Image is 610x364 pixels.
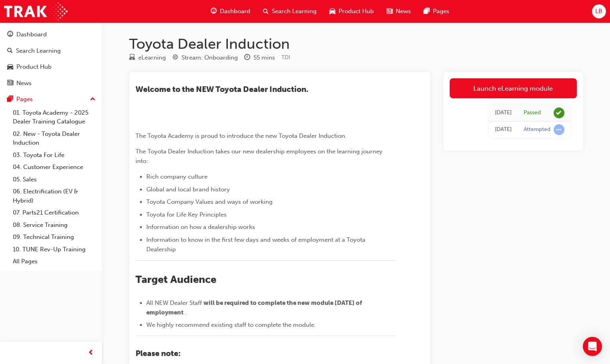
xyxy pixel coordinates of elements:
a: search-iconSearch Learning [257,3,323,20]
a: 06. Electrification (EV & Hybrid) [10,185,99,207]
span: news-icon [387,6,393,16]
span: LB [595,7,602,16]
span: target-icon [172,54,178,62]
span: Search Learning [272,7,317,16]
span: Dashboard [220,7,250,16]
span: . [185,309,187,316]
span: Global and local brand history [146,186,230,193]
a: pages-iconPages [417,3,456,20]
span: The Toyota Dealer Induction takes our new dealership employees on the learning journey into: [136,148,384,165]
span: pages-icon [7,96,13,103]
a: 09. Technical Training [10,231,99,243]
span: will be required to complete the new module [DATE] of employment [146,299,363,316]
span: clock-icon [244,54,250,62]
span: up-icon [90,94,96,105]
a: News [3,76,99,91]
div: Duration [244,53,275,63]
h1: Toyota Dealer Induction [129,35,583,53]
span: learningRecordVerb_PASS-icon [554,107,564,118]
a: Product Hub [3,60,99,74]
span: prev-icon [88,348,94,358]
a: 03. Toyota For Life [10,149,99,161]
span: Information on how a dealership works [146,223,255,231]
div: Dashboard [16,30,47,39]
a: 10. TUNE Rev-Up Training [10,243,99,256]
a: guage-iconDashboard [204,3,257,20]
a: car-iconProduct Hub [323,3,380,20]
span: ​Welcome to the NEW Toyota Dealer Induction. [136,85,308,94]
span: News [396,7,411,16]
span: learningRecordVerb_ATTEMPT-icon [554,124,564,135]
a: 04. Customer Experience [10,161,99,173]
div: Open Intercom Messenger [583,337,602,356]
span: Information to know in the first few days and weeks of employment at a Toyota Dealership [146,236,367,253]
div: Stream [172,53,238,63]
a: 07. Parts21 Certification [10,207,99,219]
div: Type [129,53,166,63]
button: LB [592,4,606,18]
span: Toyota Company Values and ways of working [146,198,273,205]
a: 01. Toyota Academy - 2025 Dealer Training Catalogue [10,107,99,128]
a: news-iconNews [380,3,417,20]
span: car-icon [329,6,335,16]
div: Thu Sep 18 2025 08:56:04 GMT+1000 (Australian Eastern Standard Time) [495,125,512,134]
span: Product Hub [339,7,374,16]
span: Rich company culture [146,173,207,180]
span: guage-icon [7,31,13,38]
div: Pages [16,95,33,104]
div: Thu Sep 18 2025 13:42:46 GMT+1000 (Australian Eastern Standard Time) [495,108,512,117]
span: The Toyota Academy is proud to introduce the new Toyota Dealer Induction. [136,132,347,139]
div: Product Hub [16,62,52,72]
img: Trak [4,2,68,20]
span: Please note: [136,349,181,358]
div: eLearning [138,53,166,62]
a: All Pages [10,255,99,268]
div: 55 mins [253,53,275,62]
span: All NEW Dealer Staff [146,299,202,306]
button: Pages [3,92,99,107]
span: We highly recommend existing staff to complete the module. [146,321,316,328]
div: Passed [524,109,541,117]
a: 02. New - Toyota Dealer Induction [10,128,99,149]
a: Dashboard [3,27,99,42]
a: Search Learning [3,44,99,58]
span: news-icon [7,80,13,87]
div: Search Learning [16,46,61,56]
span: Pages [433,7,449,16]
span: guage-icon [211,6,217,16]
div: Stream: Onboarding [181,53,238,62]
span: learningResourceType_ELEARNING-icon [129,54,135,62]
span: Target Audience [136,273,216,286]
span: Learning resource code [281,54,290,61]
a: 08. Service Training [10,219,99,231]
a: 05. Sales [10,173,99,186]
div: News [16,79,32,88]
div: Attempted [524,126,550,133]
span: car-icon [7,64,13,71]
a: Launch eLearning module [450,78,577,98]
span: search-icon [7,48,13,55]
button: DashboardSearch LearningProduct HubNews [3,26,99,92]
span: Toyota for Life Key Principles [146,211,227,218]
span: pages-icon [424,6,430,16]
span: search-icon [263,6,269,16]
